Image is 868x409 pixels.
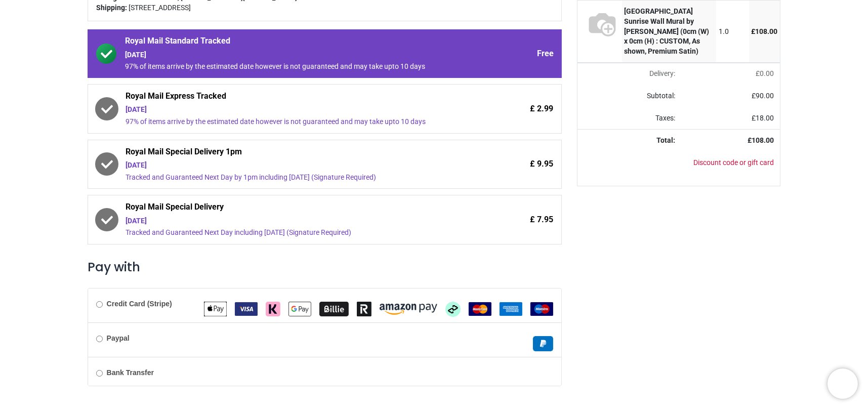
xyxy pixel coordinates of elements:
span: Royal Mail Express Tracked [126,91,468,105]
span: £ [756,69,774,77]
b: Bank Transfer [107,369,154,377]
span: £ [752,114,774,122]
div: 1.0 [719,27,747,37]
strong: Total: [656,136,675,144]
div: [DATE] [125,50,468,60]
span: Billie [319,305,349,313]
input: Paypal [96,336,103,342]
span: 90.00 [756,92,774,100]
img: Afterpay Clearpay [445,302,461,317]
span: £ [752,92,774,100]
b: Credit Card (Stripe) [107,300,172,308]
img: Maestro [530,302,553,316]
span: Google Pay [288,305,311,313]
span: £ [752,27,778,35]
span: 108.00 [752,136,774,144]
img: American Express [500,302,522,316]
strong: [GEOGRAPHIC_DATA] Sunrise Wall Mural by [PERSON_NAME] (0cm (W) x 0cm (H) : CUSTOM, As shown, Prem... [624,7,709,55]
span: Royal Mail Standard Tracked [125,35,468,50]
img: Revolut Pay [357,302,371,316]
span: Free [537,48,554,59]
img: S67763 - [WS-56819-CUSTOM-F-DIGITAL_BB] Bamburgh Castle Sunrise Wall Mural by Francis Taylor (0cm... [585,7,619,40]
img: Paypal [533,336,553,351]
span: Apple Pay [204,305,227,313]
span: Paypal [533,339,553,347]
td: Subtotal: [577,85,681,107]
td: Taxes: [577,107,681,130]
img: Apple Pay [204,302,227,316]
img: Billie [319,302,349,316]
b: Shipping: [96,4,127,12]
h3: Pay with [88,259,562,276]
div: 97% of items arrive by the estimated date however is not guaranteed and may take upto 10 days [126,117,468,127]
a: Discount code or gift card [693,158,774,167]
div: Tracked and Guaranteed Next Day by 1pm including [DATE] (Signature Required) [126,173,468,183]
img: Klarna [266,302,280,316]
div: [DATE] [126,105,468,115]
span: £ 9.95 [530,158,553,170]
img: VISA [235,302,258,316]
span: 18.00 [756,114,774,122]
img: MasterCard [469,302,491,316]
span: 108.00 [756,27,778,35]
span: Amazon Pay [380,305,437,313]
b: Paypal [107,334,130,342]
input: Credit Card (Stripe) [96,301,103,308]
span: 0.00 [760,69,774,77]
div: [DATE] [126,160,468,171]
span: £ 2.99 [530,103,553,114]
div: Tracked and Guaranteed Next Day including [DATE] (Signature Required) [126,228,468,238]
span: Klarna [266,305,280,313]
div: 97% of items arrive by the estimated date however is not guaranteed and may take upto 10 days [125,62,468,72]
span: [STREET_ADDRESS] [129,3,191,13]
span: Maestro [530,305,553,313]
span: Royal Mail Special Delivery [126,201,468,216]
span: Royal Mail Special Delivery 1pm [126,146,468,160]
span: Afterpay Clearpay [445,305,461,313]
td: Delivery will be updated after choosing a new delivery method [577,63,681,85]
img: Amazon Pay [380,304,437,315]
iframe: Brevo live chat [828,369,858,399]
span: £ 7.95 [530,214,553,225]
input: Bank Transfer [96,370,103,377]
img: Google Pay [288,302,311,316]
span: Revolut Pay [357,305,371,313]
span: American Express [500,305,522,313]
span: MasterCard [469,305,491,313]
span: VISA [235,305,258,313]
strong: £ [748,136,774,144]
div: [DATE] [126,216,468,226]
